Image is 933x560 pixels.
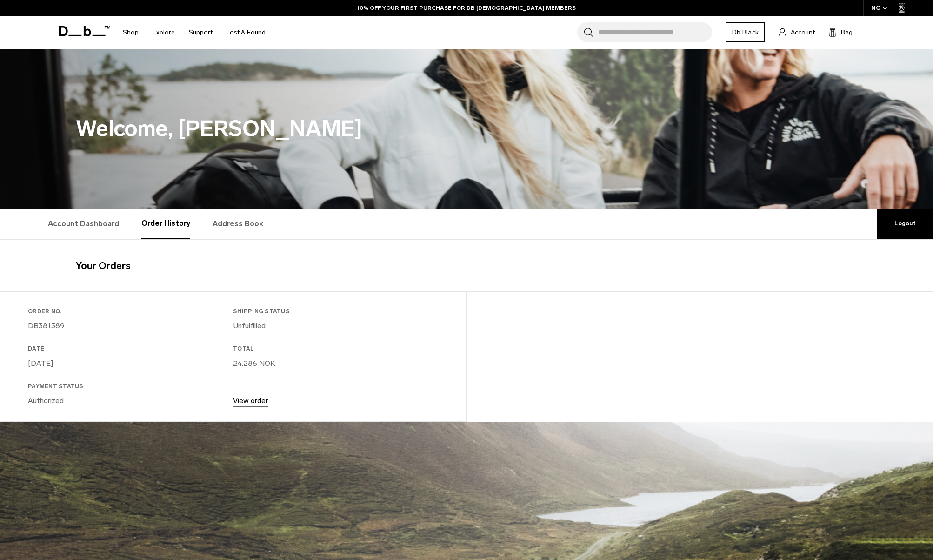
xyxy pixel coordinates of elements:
a: Shop [123,16,139,49]
a: Account Dashboard [48,209,119,239]
h1: Welcome, [PERSON_NAME] [76,112,857,145]
a: 10% OFF YOUR FIRST PURCHASE FOR DB [DEMOGRAPHIC_DATA] MEMBERS [357,4,576,12]
a: Lost & Found [227,16,266,49]
a: Order History [141,209,190,239]
a: Logout [877,209,933,239]
h3: Total [233,344,434,353]
p: 24.286 NOK [233,358,434,369]
a: Account [779,27,815,38]
nav: Main Navigation [116,16,273,49]
span: Bag [841,27,853,37]
p: Authorized [28,395,229,406]
p: [DATE] [28,358,229,369]
h3: Order No. [28,307,229,316]
a: Explore [153,16,175,49]
p: Unfulfilled [233,320,434,331]
a: View order [233,396,268,405]
a: Support [189,16,213,49]
h4: Your Orders [76,258,857,273]
h3: Shipping Status [233,307,434,316]
h3: Payment Status [28,382,229,391]
h3: Date [28,344,229,353]
button: Bag [829,27,853,38]
a: Address Book [213,209,263,239]
span: Account [791,27,815,37]
a: DB381389 [28,321,65,330]
a: Db Black [726,22,765,42]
